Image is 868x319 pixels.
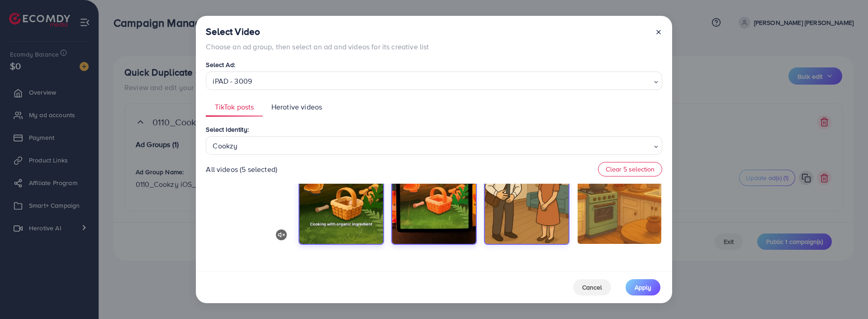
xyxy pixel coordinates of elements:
span: Apply [635,283,651,292]
input: Search for option [600,74,651,88]
label: Select Identity: [206,125,249,134]
p: Choose an ad group, then select an ad and videos for its creative list [206,41,429,52]
div: Search for option [206,136,662,155]
span: iPAD - 3009 [213,75,595,88]
span: Cancel [582,283,602,292]
div: iPAD - 3009 [213,75,597,88]
span: TikTok posts [215,102,254,112]
iframe: Chat [830,278,861,312]
p: All videos (5 selected) [206,164,277,175]
label: Select Ad: [206,60,235,69]
span: Herotive videos [271,102,322,112]
button: Cancel [573,279,611,295]
span: Cookzy [213,139,595,152]
button: Clear 5 selection [598,162,662,176]
input: Search for option [600,138,651,152]
div: Search for option [206,71,662,90]
div: Cookzy [213,139,597,152]
button: Apply [626,279,660,295]
h4: Select Video [206,26,429,38]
